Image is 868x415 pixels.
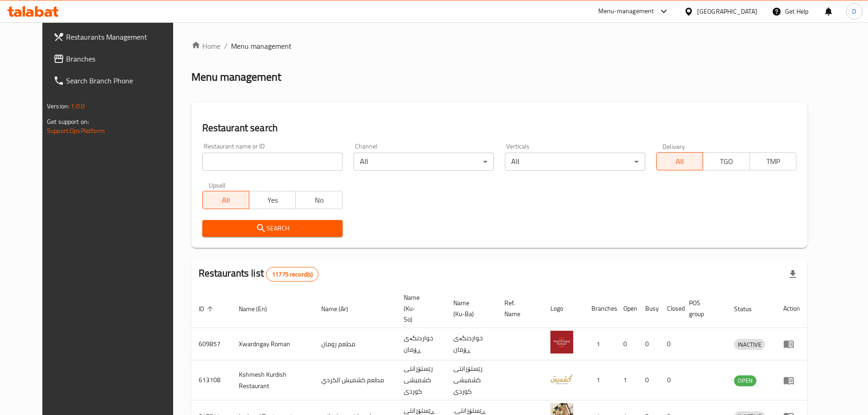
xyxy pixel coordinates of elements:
a: Branches [46,48,187,70]
td: 0 [638,328,660,360]
th: Action [776,289,807,328]
span: No [299,194,339,207]
li: / [224,41,227,51]
span: POS group [689,297,716,319]
td: مطعم رومان [314,328,396,360]
span: 11775 record(s) [267,270,318,279]
span: Status [734,303,764,314]
td: Kshmesh Kurdish Restaurant [231,360,314,400]
span: All [660,155,699,168]
td: 0 [616,328,638,360]
span: Get support on: [47,116,89,128]
td: 0 [638,360,660,400]
h2: Menu management [191,70,281,84]
label: Delivery [663,143,685,149]
td: رێستۆرانتی کشمیشى كوردى [396,360,446,400]
span: All [206,194,246,207]
button: All [202,191,249,209]
span: Version: [47,100,69,112]
div: Menu [783,375,800,386]
nav: breadcrumb [191,41,807,51]
span: OPEN [734,375,756,386]
span: Search [210,223,335,234]
input: Search for restaurant name or ID.. [202,153,343,171]
td: 0 [660,328,682,360]
th: Closed [660,289,682,328]
span: TMP [754,155,793,168]
td: خواردنگەی ڕۆمان [396,328,446,360]
td: 0 [660,360,682,400]
span: Name (Ar) [321,303,360,314]
td: 613108 [191,360,231,400]
th: Open [616,289,638,328]
a: Home [191,41,221,51]
th: Branches [584,289,616,328]
div: Menu [783,338,800,349]
div: [GEOGRAPHIC_DATA] [697,6,757,16]
button: TGO [703,152,750,170]
span: Restaurants Management [66,31,180,42]
td: 1 [616,360,638,400]
span: 1.0.0 [71,100,85,112]
td: خواردنگەی ڕۆمان [446,328,497,360]
div: Export file [782,263,804,285]
span: TGO [707,155,746,168]
a: Support.OpsPlatform [47,125,105,137]
div: All [505,153,645,171]
h2: Restaurants list [199,266,319,282]
td: 609857 [191,328,231,360]
th: Logo [543,289,584,328]
span: Name (En) [239,303,279,314]
button: TMP [750,152,796,170]
label: Upsell [209,182,226,188]
span: ID [199,303,216,314]
span: D [852,6,856,16]
span: INACTIVE [734,339,765,350]
td: 1 [584,360,616,400]
span: Menu management [231,41,292,51]
div: Total records count [266,267,318,282]
h2: Restaurant search [202,121,796,135]
td: رێستۆرانتی کشمیشى كوردى [446,360,497,400]
button: All [656,152,703,170]
span: Search Branch Phone [66,75,180,86]
div: INACTIVE [734,339,765,350]
span: Name (Ku-Ba) [453,297,486,319]
td: مطعم كشميش الكردي [314,360,396,400]
span: Yes [253,194,292,207]
th: Busy [638,289,660,328]
button: Yes [249,191,296,209]
img: Kshmesh Kurdish Restaurant [550,367,573,390]
span: Ref. Name [504,297,532,319]
button: Search [202,220,343,237]
span: Branches [66,53,180,64]
td: Xwardngay Roman [231,328,314,360]
img: Xwardngay Roman [550,331,573,354]
div: All [354,153,494,171]
a: Restaurants Management [46,26,187,48]
td: 1 [584,328,616,360]
a: Search Branch Phone [46,70,187,92]
div: OPEN [734,375,756,386]
button: No [295,191,342,209]
div: Menu-management [598,6,654,17]
span: Name (Ku-So) [404,292,435,325]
